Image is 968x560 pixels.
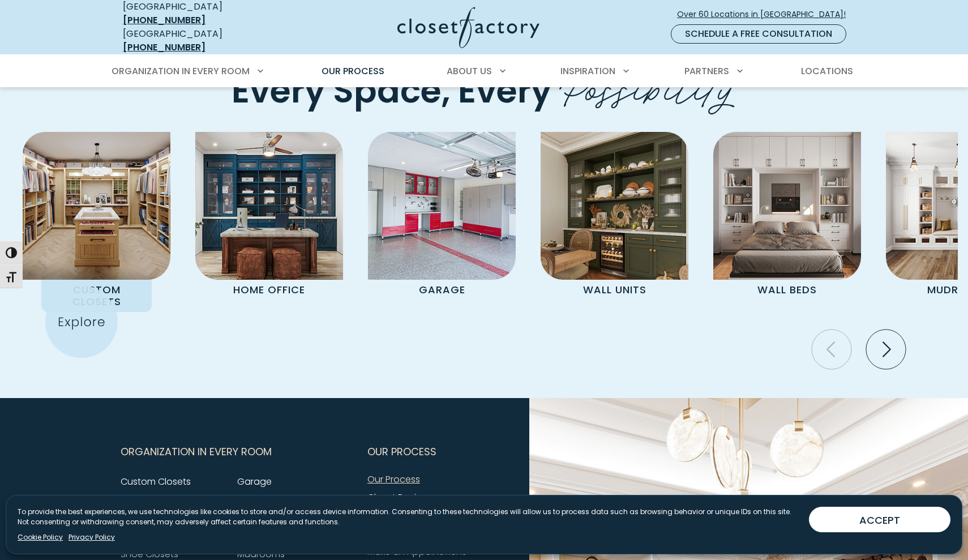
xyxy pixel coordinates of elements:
span: Partners [684,65,729,78]
nav: Primary Menu [104,55,864,87]
p: Garage [387,280,498,301]
a: Cookie Policy [18,532,63,542]
button: Footer Subnav Button - Organization in Every Room [121,438,354,466]
p: Custom Closets [41,280,152,312]
button: Footer Subnav Button - Our Process [367,438,477,466]
button: Previous slide [807,325,856,374]
a: Privacy Policy [68,532,115,542]
a: Custom Closet with island Custom Closets [10,132,183,312]
div: [GEOGRAPHIC_DATA] [123,27,287,54]
a: Schedule a Free Consultation [671,24,846,44]
span: Organization in Every Room [121,438,272,466]
span: Locations [801,65,853,78]
img: Wall unit [541,132,688,280]
a: Home Office [237,493,293,506]
span: Our Process [322,65,384,78]
a: Home Office featuring desk and custom cabinetry Home Office [183,132,355,301]
a: Custom Closets [121,475,191,488]
img: Garage Cabinets [368,132,516,280]
a: Garage [237,475,272,488]
span: About Us [447,65,492,78]
a: Wall Bed Wall Beds [701,132,873,301]
p: Wall Units [559,280,670,301]
a: Over 60 Locations in [GEOGRAPHIC_DATA]! [676,5,855,24]
span: Every [458,67,551,114]
span: Organization in Every Room [112,65,250,78]
span: Inspiration [560,65,615,78]
a: [PHONE_NUMBER] [123,14,205,27]
p: Wall Beds [732,280,843,301]
a: Garage Cabinets Garage [355,132,528,301]
img: Closet Factory Logo [397,7,539,48]
img: Home Office featuring desk and custom cabinetry [195,132,343,280]
span: Every Space, [232,67,450,114]
img: Wall Bed [713,132,861,280]
a: Walk-In Closets [121,493,188,506]
a: Our Process [367,473,420,486]
span: Over 60 Locations in [GEOGRAPHIC_DATA]! [677,8,855,20]
img: Custom Closet with island [23,132,170,280]
p: Home Office [214,280,325,301]
span: Our Process [367,438,436,466]
a: [PHONE_NUMBER] [123,41,205,54]
button: ACCEPT [809,507,950,532]
button: Next slide [862,325,910,374]
a: Closet Design [367,491,428,504]
a: Wall unit Wall Units [528,132,701,301]
p: To provide the best experiences, we use technologies like cookies to store and/or access device i... [18,507,800,527]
